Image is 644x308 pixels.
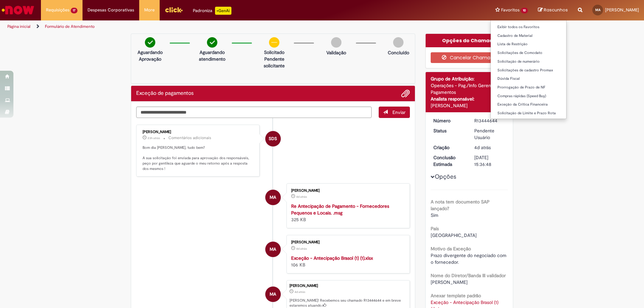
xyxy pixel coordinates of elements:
span: More [144,7,155,13]
img: click_logo_yellow_360x200.png [165,5,183,15]
b: Nome do Diretor/Banda III validador [431,272,506,279]
p: Bom dia [PERSON_NAME], tudo bem? A sua solicitação foi enviada para aprovação dos responsáveis, p... [143,145,254,172]
span: 17 [71,8,77,13]
span: Rascunhos [544,7,568,13]
div: [PERSON_NAME] [291,240,403,244]
a: Solicitações de Comodato [491,49,566,57]
b: A nota tem documento SAP lançado? [431,199,490,211]
img: check-circle-green.png [207,37,217,48]
span: 4d atrás [294,290,305,294]
dt: Status [428,127,470,134]
span: 10 [521,8,528,13]
div: Marcele Cristine Assis [265,287,281,302]
p: Aguardando atendimento [196,49,228,62]
span: [PERSON_NAME] [605,7,639,13]
p: Solicitado [258,49,290,56]
div: 325 KB [291,203,403,223]
span: 4d atrás [296,195,307,199]
span: Enviar [392,109,406,115]
div: [PERSON_NAME] [143,130,254,134]
time: 25/08/2025 14:36:45 [474,144,491,150]
span: Sim [431,212,438,218]
img: img-circle-grey.png [331,37,341,48]
dt: Número [428,117,470,124]
img: img-circle-grey.png [393,37,404,48]
dt: Criação [428,144,470,151]
a: Compras rápidas (Speed Buy) [491,93,566,100]
b: Anexar template padrão [431,293,481,299]
p: Pendente solicitante [258,56,290,69]
span: 23h atrás [148,136,160,140]
a: Exceção - Antecipação Brasol (1) (1).xlsx [291,255,373,261]
img: ServiceNow [1,3,35,17]
span: 4d atrás [296,247,307,251]
a: Exceção da Crítica Financeira [491,101,566,108]
time: 25/08/2025 14:35:48 [296,195,307,199]
button: Enviar [379,107,410,118]
a: Dúvida Fiscal [491,75,566,82]
div: Operações - Pag./Info Gerenciais - Pagamentos [431,82,508,96]
b: País [431,226,439,232]
div: Padroniza [193,7,231,15]
time: 28/08/2025 10:49:26 [148,136,160,140]
p: Concluído [388,49,409,56]
a: Re Antecipação de Pagamento - Fornecedores Pequenos e Locais. .msg [291,203,389,216]
p: +GenAi [215,7,231,15]
dt: Conclusão Estimada [428,154,470,168]
div: Opções do Chamado [426,34,513,47]
span: 4d atrás [474,144,491,150]
a: Solicitações de cadastro Promax [491,67,566,74]
span: MA [595,8,600,12]
img: circle-minus.png [269,37,279,48]
button: Adicionar anexos [401,89,410,98]
div: Pendente Usuário [474,127,505,141]
small: Comentários adicionais [168,135,211,141]
div: R13444644 [474,117,505,124]
ul: Favoritos [490,20,567,119]
span: [GEOGRAPHIC_DATA] [431,232,477,238]
div: [DATE] 15:36:48 [474,154,505,168]
span: Requisições [46,7,69,13]
button: Cancelar Chamado [431,52,508,63]
a: Página inicial [7,24,31,29]
div: Marcele Cristine Assis [265,190,281,205]
span: Prazo divergente do negociado com o fornecedor. [431,252,508,265]
a: Solicitação de Limite e Prazo Rota [491,110,566,117]
div: Grupo de Atribuição: [431,75,508,82]
time: 25/08/2025 14:35:15 [296,247,307,251]
span: MA [270,286,276,302]
div: [PERSON_NAME] [289,284,406,288]
div: [PERSON_NAME] [291,189,403,193]
span: MA [270,241,276,257]
span: Despesas Corporativas [88,7,134,13]
img: check-circle-green.png [145,37,155,48]
a: Rascunhos [538,7,568,13]
p: Aguardando Aprovação [134,49,166,62]
a: Lista de Restrição [491,41,566,48]
a: Formulário de Atendimento [45,24,95,29]
a: Prorrogação de Prazo de NF [491,84,566,91]
div: [PERSON_NAME] [431,102,508,109]
ul: Trilhas de página [5,20,424,33]
a: Cadastro de Material [491,32,566,40]
time: 25/08/2025 14:36:45 [294,290,305,294]
div: Marcele Cristine Assis [265,242,281,257]
div: 25/08/2025 14:36:45 [474,144,505,151]
a: Exibir todos os Favoritos [491,23,566,31]
span: SDS [269,131,277,147]
span: [PERSON_NAME] [431,279,468,285]
a: Solicitação de numerário [491,58,566,65]
h2: Exceção de pagamentos Histórico de tíquete [136,90,194,97]
span: MA [270,189,276,205]
div: Sabrina Da Silva Oliveira [265,131,281,146]
div: 106 KB [291,255,403,268]
textarea: Digite sua mensagem aqui... [136,107,372,118]
p: Validação [326,49,346,56]
div: Analista responsável: [431,96,508,102]
b: Motivo da Exceção [431,246,471,252]
span: Favoritos [501,7,520,13]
